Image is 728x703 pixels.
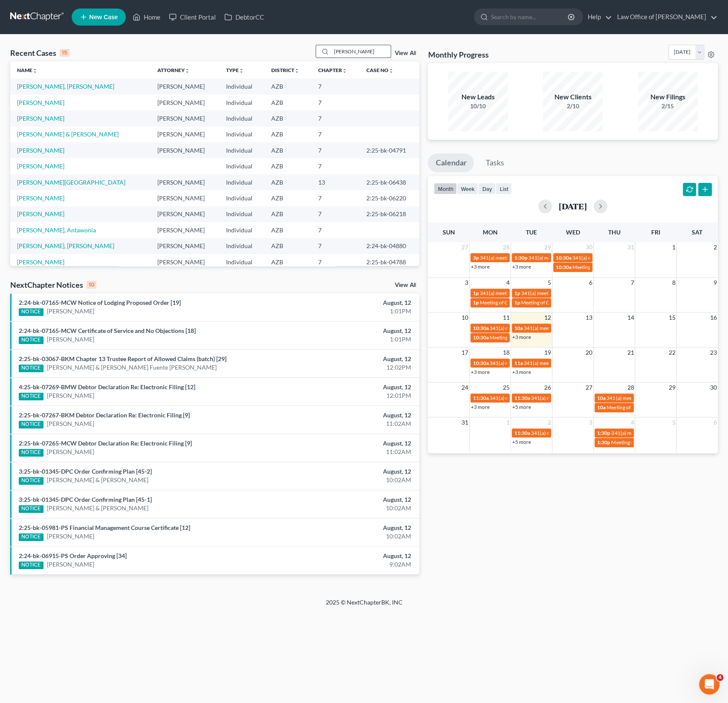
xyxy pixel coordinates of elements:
[219,127,264,142] td: Individual
[471,404,490,410] a: +3 more
[151,190,219,206] td: [PERSON_NAME]
[526,229,537,236] span: Tue
[47,532,94,541] a: [PERSON_NAME]
[286,439,411,448] div: August, 12
[60,49,70,57] div: 15
[716,674,723,681] span: 4
[19,327,196,334] a: 2:24-bk-07165-MCW Certificate of Service and No Objections [18]
[151,254,219,270] td: [PERSON_NAME]
[311,158,360,174] td: 7
[611,439,706,446] span: Meeting of Creditors for [PERSON_NAME]
[473,325,489,331] span: 10:30a
[311,238,360,254] td: 7
[286,355,411,363] div: August, 12
[7,251,164,305] div: Lindsey says…
[311,206,360,222] td: 7
[626,312,635,323] span: 14
[17,179,125,186] a: [PERSON_NAME][GEOGRAPHIC_DATA]
[219,78,264,94] td: Individual
[17,258,64,266] a: [PERSON_NAME]
[19,449,44,457] div: NOTICE
[17,67,38,73] a: Nameunfold_more
[629,278,635,288] span: 7
[692,229,702,236] span: Sat
[59,72,139,80] span: More in the Help Center
[6,3,22,20] button: go back
[366,67,394,73] a: Case Nounfold_more
[47,476,148,484] a: [PERSON_NAME] & [PERSON_NAME]
[512,263,531,270] a: +3 more
[713,278,718,288] span: 9
[638,92,698,102] div: New Filings
[219,238,264,254] td: Individual
[121,598,607,613] div: 2025 © NextChapterBK, INC
[151,206,219,222] td: [PERSON_NAME]
[19,393,44,400] div: NOTICE
[219,174,264,190] td: Individual
[311,142,360,158] td: 7
[286,476,411,484] div: 10:02AM
[35,51,120,58] strong: Credit Report Integration
[219,110,264,126] td: Individual
[480,299,620,306] span: Meeting of Creditors for [PERSON_NAME] & [PERSON_NAME]
[19,524,190,531] a: 2:25-bk-05981-PS Financial Management Course Certificate [12]
[286,327,411,335] div: August, 12
[543,92,603,102] div: New Clients
[47,419,94,428] a: [PERSON_NAME]
[286,495,411,504] div: August, 12
[588,417,593,428] span: 3
[19,561,44,569] div: NOTICE
[394,282,416,288] a: View All
[626,242,635,252] span: 31
[626,347,635,358] span: 21
[514,290,520,296] span: 1p
[286,467,411,476] div: August, 12
[473,334,489,341] span: 10:30a
[14,110,133,144] div: Hi [PERSON_NAME]! I'll reach out to [GEOGRAPHIC_DATA] to get this resolved for you. I'll let you ...
[19,365,44,372] div: NOTICE
[165,9,220,25] a: Client Portal
[7,69,20,83] img: Profile image for Operator
[7,261,163,276] textarea: Message…
[709,382,718,393] span: 30
[514,395,530,401] span: 11:30a
[543,242,552,252] span: 29
[17,242,114,249] a: [PERSON_NAME], [PERSON_NAME]
[14,256,133,281] div: Hi [PERSON_NAME]! You should now see that report available in your case. Let me know if you have ...
[490,325,572,331] span: 341(a) meeting for [PERSON_NAME]
[514,360,523,366] span: 11a
[471,369,490,375] a: +3 more
[151,238,219,254] td: [PERSON_NAME]
[19,552,127,559] a: 2:24-bk-06915-PS Order Approving [34]
[699,674,719,694] iframe: Intercom live chat
[597,430,610,436] span: 1:30p
[19,477,44,485] div: NOTICE
[294,68,299,73] i: unfold_more
[264,78,311,94] td: AZB
[389,68,394,73] i: unfold_more
[502,382,510,393] span: 25
[264,254,311,270] td: AZB
[17,83,114,90] a: [PERSON_NAME], [PERSON_NAME]
[496,183,512,194] button: list
[583,9,612,25] a: Help
[219,142,264,158] td: Individual
[10,280,96,290] div: NextChapter Notices
[531,395,613,401] span: 341(a) meeting for [PERSON_NAME]
[318,67,347,73] a: Chapterunfold_more
[473,290,479,296] span: 1p
[19,411,190,419] a: 2:25-bk-07267-BKM Debtor Declaration Re: Electronic Filing [9]
[47,560,94,569] a: [PERSON_NAME]
[442,229,455,236] span: Sun
[585,242,593,252] span: 30
[27,279,34,286] button: Gif picker
[611,430,693,436] span: 341(a) meeting for [PERSON_NAME]
[264,206,311,222] td: AZB
[667,312,676,323] span: 15
[311,110,360,126] td: 7
[219,190,264,206] td: Individual
[19,505,44,513] div: NOTICE
[219,95,264,110] td: Individual
[512,404,531,410] a: +5 more
[514,299,520,306] span: 1p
